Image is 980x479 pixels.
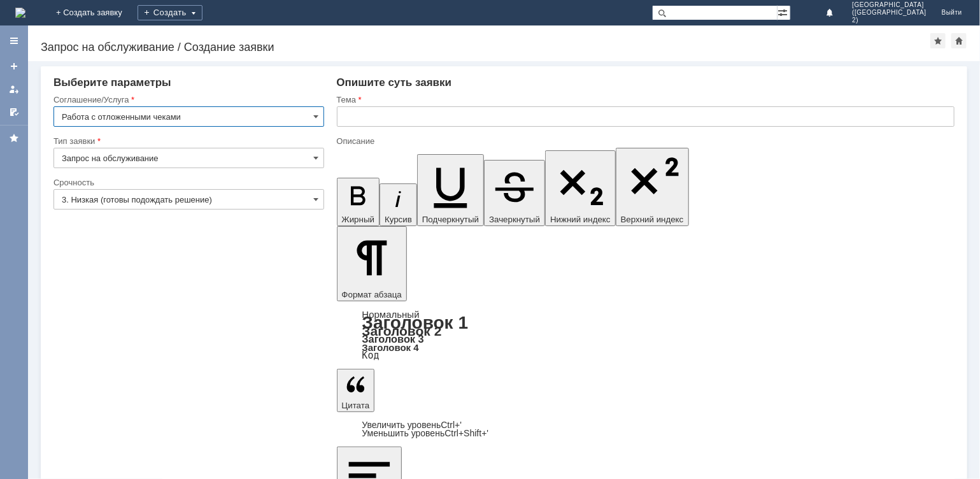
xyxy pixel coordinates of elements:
[385,215,412,224] span: Курсив
[337,421,955,438] div: Цитата
[778,6,790,18] span: Расширенный поиск
[362,313,469,332] a: Заголовок 1
[545,150,616,226] button: Нижний индекс
[53,76,171,89] span: Выберите параметры
[4,79,24,99] a: Мои заявки
[337,369,375,412] button: Цитата
[337,137,953,145] div: Описание
[621,215,684,224] span: Верхний индекс
[53,178,322,187] div: Срочность
[4,56,24,76] a: Создать заявку
[15,8,25,18] img: logo
[342,401,370,410] span: Цитата
[337,178,380,226] button: Жирный
[337,226,407,301] button: Формат абзаца
[489,215,540,224] span: Зачеркнутый
[484,160,545,226] button: Зачеркнутый
[441,420,462,430] span: Ctrl+'
[616,148,689,226] button: Верхний индекс
[362,428,489,438] a: Decrease
[138,5,202,20] div: Создать
[417,154,484,226] button: Подчеркнутый
[362,350,380,361] a: Код
[362,324,442,338] a: Заголовок 2
[444,428,488,438] span: Ctrl+Shift+'
[53,96,322,104] div: Соглашение/Услуга
[930,33,946,48] div: Добавить в избранное
[53,137,322,145] div: Тип заявки
[362,342,419,353] a: Заголовок 4
[362,333,424,345] a: Заголовок 3
[337,76,452,89] span: Опишите суть заявки
[41,41,930,54] div: Запрос на обслуживание / Создание заявки
[380,183,417,226] button: Курсив
[362,420,462,430] a: Increase
[362,309,420,320] a: Нормальный
[342,290,402,299] span: Формат абзаца
[550,215,611,224] span: Нижний индекс
[15,8,25,18] a: Перейти на домашнюю страницу
[337,310,955,360] div: Формат абзаца
[852,17,926,24] span: 2)
[422,215,479,224] span: Подчеркнутый
[852,9,926,17] span: ([GEOGRAPHIC_DATA]
[337,96,953,104] div: Тема
[852,1,926,9] span: [GEOGRAPHIC_DATA]
[951,33,967,48] div: Сделать домашней страницей
[342,215,375,224] span: Жирный
[4,102,24,122] a: Мои согласования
